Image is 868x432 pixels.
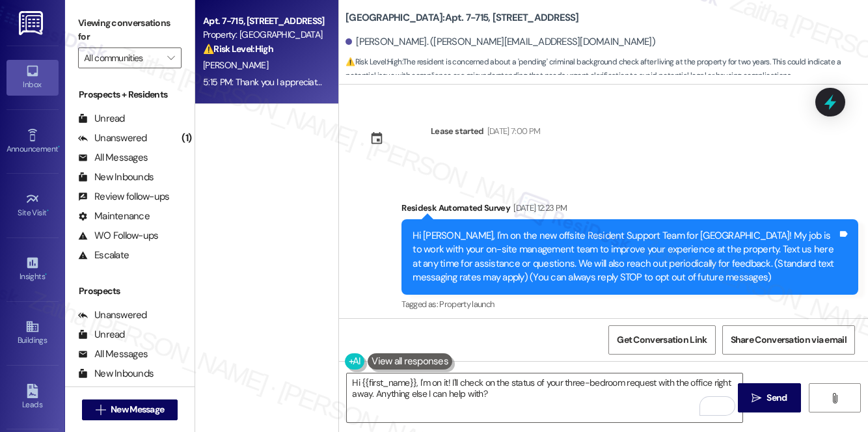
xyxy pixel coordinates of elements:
img: ResiDesk Logo [19,11,46,35]
span: Get Conversation Link [617,333,707,347]
span: Property launch [439,299,494,310]
div: Hi [PERSON_NAME], I'm on the new offsite Resident Support Team for [GEOGRAPHIC_DATA]! My job is t... [413,229,837,285]
i:  [830,393,839,403]
input: All communities [84,47,161,68]
div: Apt. 7-715, [STREET_ADDRESS] [203,14,323,28]
div: Prospects + Residents [65,88,195,101]
span: • [58,142,60,152]
div: (1) [178,128,195,148]
i:  [752,393,761,403]
i:  [167,53,174,63]
div: Property: [GEOGRAPHIC_DATA] [203,28,323,42]
button: Get Conversation Link [608,325,715,355]
div: 5:15 PM: Thank you I appreciate you so much , money is tight and my class and work load are a lot... [203,76,609,88]
button: New Message [82,399,178,420]
span: Share Conversation via email [731,333,847,347]
a: Leads [7,380,59,415]
label: Viewing conversations for [78,13,182,47]
strong: ⚠️ Risk Level: High [203,43,273,55]
div: Maintenance [78,209,150,223]
span: • [45,270,47,279]
div: New Inbounds [78,367,154,381]
button: Send [738,383,801,412]
a: Inbox [7,60,59,95]
div: [PERSON_NAME]. ([PERSON_NAME][EMAIL_ADDRESS][DOMAIN_NAME]) [346,35,655,49]
b: [GEOGRAPHIC_DATA]: Apt. 7-715, [STREET_ADDRESS] [346,11,579,25]
div: [DATE] 12:23 PM [510,201,567,215]
a: Insights • [7,252,59,287]
span: [PERSON_NAME] [203,59,268,71]
button: Share Conversation via email [722,325,855,355]
div: All Messages [78,347,148,361]
div: Unread [78,112,125,126]
span: Send [766,391,787,405]
div: WO Follow-ups [78,229,158,243]
div: Residesk Automated Survey [401,201,858,219]
a: Site Visit • [7,188,59,223]
div: New Inbounds [78,170,154,184]
textarea: To enrich screen reader interactions, please activate Accessibility in Grammarly extension settings [347,373,742,422]
div: Tagged as: [401,295,858,314]
span: New Message [111,403,164,416]
strong: ⚠️ Risk Level: High [346,57,401,67]
a: Buildings [7,316,59,351]
div: Prospects [65,284,195,298]
div: Unread [78,328,125,342]
div: Unanswered [78,308,147,322]
span: : The resident is concerned about a 'pending' criminal background check after living at the prope... [346,55,868,83]
div: Lease started [431,124,484,138]
div: All Messages [78,151,148,165]
i:  [96,405,105,415]
div: Review follow-ups [78,190,169,204]
div: [DATE] 7:00 PM [484,124,541,138]
span: • [47,206,49,215]
div: Escalate [78,249,129,262]
div: Unanswered [78,131,147,145]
